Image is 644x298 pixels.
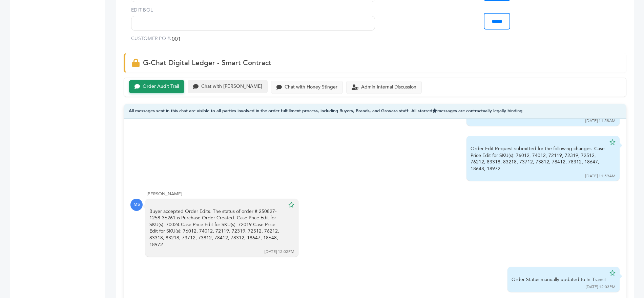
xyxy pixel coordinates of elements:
div: [DATE] 12:02PM [265,249,294,255]
div: Order Edit Request submitted for the following changes: Case Price Edit for SKU(s): 76012, 74012,... [471,145,606,172]
div: [DATE] 11:58AM [585,118,616,124]
label: CUSTOMER PO #: [131,35,172,42]
div: Buyer accepted Order Edits. The status of order # 250827-1258-36261 is Purchase Order Created. Ca... [149,208,285,248]
div: [DATE] 12:03PM [586,284,616,290]
div: [DATE] 11:59AM [585,173,616,179]
span: G-Chat Digital Ledger - Smart Contract [143,58,271,68]
div: All messages sent in this chat are visible to all parties involved in the order fulfillment proce... [124,104,626,119]
div: Chat with Honey Stinger [285,84,337,90]
div: Order Status manually updated to In-Transit [512,276,606,283]
div: Order Audit Trail [143,84,179,90]
div: Admin Internal Discussion [361,84,416,90]
div: MS [130,199,143,211]
div: [PERSON_NAME] [147,191,620,197]
div: Chat with [PERSON_NAME] [201,84,262,90]
label: EDIT BOL [131,7,375,14]
span: 001 [172,35,181,44]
